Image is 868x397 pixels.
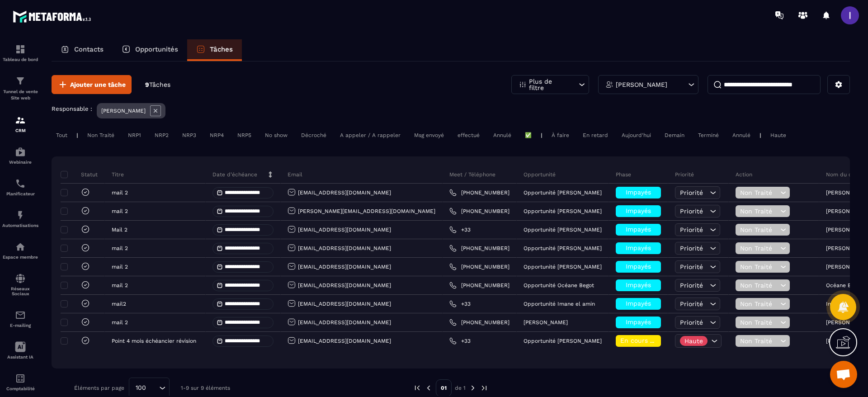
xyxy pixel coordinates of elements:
[626,318,651,326] span: Impayés
[740,245,778,252] span: Non Traité
[520,130,536,141] div: ✅
[52,105,92,112] p: Responsable :
[15,76,26,86] img: formation
[541,132,542,138] p: |
[524,319,568,326] p: [PERSON_NAME]
[15,273,26,284] img: social-network
[740,282,778,289] span: Non Traité
[449,245,509,252] a: [PHONE_NUMBER]
[15,210,26,221] img: automations
[112,282,128,288] p: mail 2
[449,189,509,196] a: [PHONE_NUMBER]
[2,69,38,108] a: formationformationTunnel de vente Site web
[547,130,574,141] div: À faire
[2,335,38,366] a: Assistant IA
[2,89,38,101] p: Tunnel de vente Site web
[52,39,113,61] a: Contacts
[15,115,26,126] img: formation
[626,281,651,288] span: Impayés
[15,373,26,384] img: accountant
[626,300,651,307] span: Impayés
[736,171,752,178] p: Action
[210,45,233,53] p: Tâches
[740,263,778,270] span: Non Traité
[2,171,38,203] a: schedulerschedulerPlanificateur
[740,319,778,326] span: Non Traité
[2,354,38,359] p: Assistant IA
[684,338,703,344] p: Haute
[2,303,38,335] a: emailemailE-mailing
[13,8,94,25] img: logo
[680,300,703,307] span: Priorité
[70,80,126,89] span: Ajouter une tâche
[449,337,471,345] a: +33
[616,81,667,88] p: [PERSON_NAME]
[2,37,38,69] a: formationformationTableau de bord
[766,130,791,141] div: Haute
[436,379,452,397] p: 01
[2,286,38,296] p: Réseaux Sociaux
[740,337,778,345] span: Non Traité
[112,338,196,344] p: Point 4 mois échéancier révision
[76,132,78,138] p: |
[2,108,38,140] a: formationformationCRM
[112,227,127,233] p: Mail 2
[740,208,778,215] span: Non Traité
[453,130,484,141] div: effectué
[149,383,157,393] input: Search for option
[83,130,119,141] div: Non Traité
[112,189,128,196] p: mail 2
[675,171,694,178] p: Priorité
[112,264,128,270] p: mail 2
[15,147,26,157] img: automations
[74,385,124,391] p: Éléments par page
[132,383,149,393] span: 100
[187,39,242,61] a: Tâches
[524,171,556,178] p: Opportunité
[413,384,421,392] img: prev
[112,245,128,251] p: mail 2
[626,226,651,233] span: Impayés
[489,130,516,141] div: Annulé
[480,384,488,392] img: next
[524,208,602,214] p: Opportunité [PERSON_NAME]
[524,301,595,307] p: Opportunité Imane el amin
[297,130,331,141] div: Décroché
[455,384,466,392] p: de 1
[680,245,703,252] span: Priorité
[63,171,98,178] p: Statut
[449,319,509,326] a: [PHONE_NUMBER]
[830,361,857,388] div: Ouvrir le chat
[826,282,863,288] p: Océane Begot
[2,223,38,228] p: Automatisations
[410,130,448,141] div: Msg envoyé
[449,208,509,215] a: [PHONE_NUMBER]
[524,227,602,233] p: Opportunité [PERSON_NAME]
[626,207,651,214] span: Impayés
[524,282,594,288] p: Opportunité Océane Begot
[2,57,38,62] p: Tableau de bord
[2,128,38,133] p: CRM
[680,208,703,215] span: Priorité
[620,337,703,344] span: En cours de régularisation
[449,171,495,178] p: Meet / Téléphone
[680,226,703,233] span: Priorité
[740,300,778,307] span: Non Traité
[680,319,703,326] span: Priorité
[740,226,778,233] span: Non Traité
[529,78,569,91] p: Plus de filtre
[449,226,471,233] a: +33
[616,171,631,178] p: Phase
[2,160,38,165] p: Webinaire
[626,244,651,251] span: Impayés
[680,263,703,270] span: Priorité
[15,241,26,252] img: automations
[2,203,38,235] a: automationsautomationsAutomatisations
[2,235,38,266] a: automationsautomationsEspace membre
[112,171,124,178] p: Titre
[335,130,405,141] div: A appeler / A rappeler
[178,130,201,141] div: NRP3
[2,191,38,196] p: Planificateur
[740,189,778,196] span: Non Traité
[233,130,256,141] div: NRP5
